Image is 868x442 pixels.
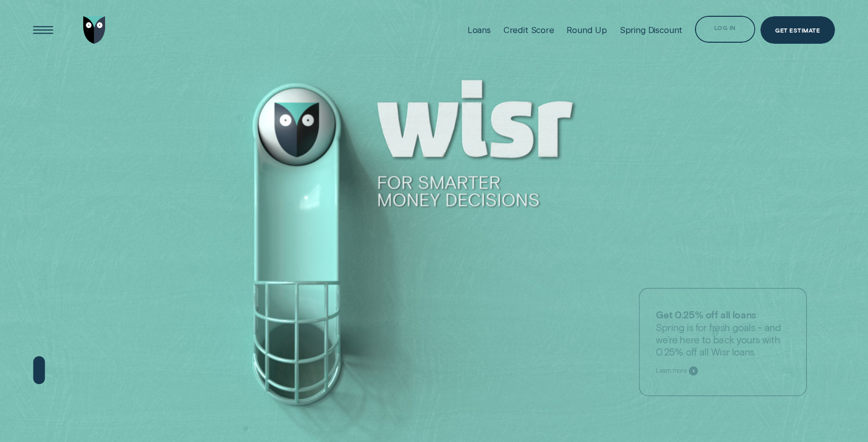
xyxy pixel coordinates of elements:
strong: Get 0.25% off all loans [656,309,756,320]
p: Spring is for fresh goals - and we’re here to back yours with 0.25% off all Wisr loans. [656,309,790,358]
div: Spring Discount [620,25,682,35]
button: Log in [695,16,755,43]
a: Get 0.25% off all loansSpring is for fresh goals - and we’re here to back yours with 0.25% off al... [639,288,807,396]
div: Loans [468,25,491,35]
div: Credit Score [504,25,554,35]
button: Open Menu [29,16,56,43]
img: Wisr [83,16,106,43]
span: Learn more [656,367,686,375]
div: Round Up [566,25,607,35]
a: Get Estimate [760,16,835,43]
